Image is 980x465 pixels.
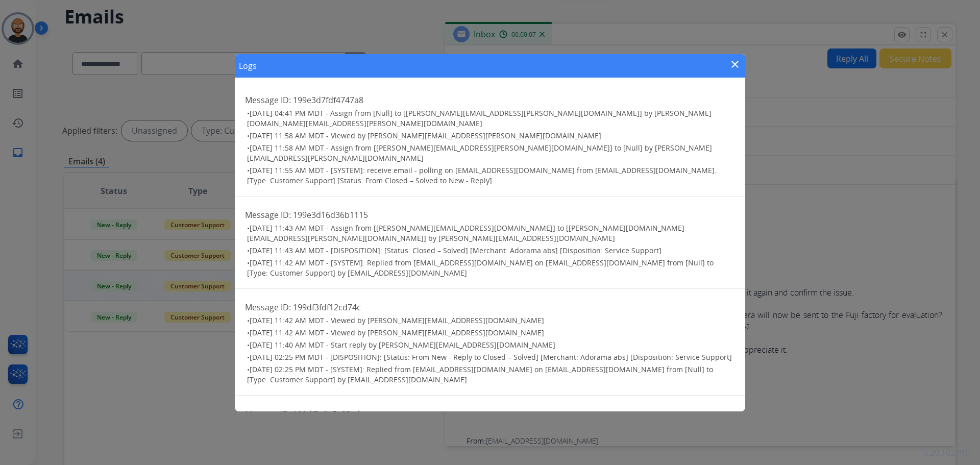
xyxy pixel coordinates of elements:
span: Message ID: [245,302,291,313]
h3: • [247,165,735,186]
span: [DATE] 02:25 PM MDT - [SYSTEM]: Replied from [EMAIL_ADDRESS][DOMAIN_NAME] on [EMAIL_ADDRESS][DOMA... [247,364,713,384]
span: [DATE] 11:58 AM MDT - Viewed by [PERSON_NAME][EMAIL_ADDRESS][PERSON_NAME][DOMAIN_NAME] [250,131,601,140]
p: 0.20.1027RC [923,447,970,459]
h3: • [247,131,735,141]
h3: • [247,108,735,129]
span: Message ID: [245,209,291,221]
span: [DATE] 11:43 AM MDT - [DISPOSITION]: [Status: Closed – Solved] [Merchant: Adorama abs] [Dispositi... [250,246,661,255]
span: 199e3d7fdf4747a8 [293,94,363,106]
span: [DATE] 11:58 AM MDT - Assign from [[PERSON_NAME][EMAIL_ADDRESS][PERSON_NAME][DOMAIN_NAME]] to [Nu... [247,143,712,163]
span: [DATE] 11:42 AM MDT - Viewed by [PERSON_NAME][EMAIL_ADDRESS][DOMAIN_NAME] [250,328,544,337]
span: 199df3c0a5a98cde [293,408,364,420]
h3: • [247,246,735,256]
span: [DATE] 11:43 AM MDT - Assign from [[PERSON_NAME][EMAIL_ADDRESS][DOMAIN_NAME]] to [[PERSON_NAME][D... [247,223,684,243]
span: 199e3d16d36b1115 [293,209,368,221]
h3: • [247,258,735,278]
mat-icon: close [729,58,741,70]
h3: • [247,223,735,243]
span: [DATE] 11:42 AM MDT - Viewed by [PERSON_NAME][EMAIL_ADDRESS][DOMAIN_NAME] [250,315,544,325]
h1: Logs [239,60,257,72]
span: [DATE] 02:25 PM MDT - [DISPOSITION]: [Status: From New - Reply to Closed – Solved] [Merchant: Ado... [250,352,732,362]
h3: • [247,352,735,362]
span: [DATE] 11:40 AM MDT - Start reply by [PERSON_NAME][EMAIL_ADDRESS][DOMAIN_NAME] [250,340,555,350]
span: [DATE] 11:42 AM MDT - [SYSTEM]: Replied from [EMAIL_ADDRESS][DOMAIN_NAME] on [EMAIL_ADDRESS][DOMA... [247,258,714,278]
h3: • [247,143,735,163]
span: [DATE] 11:55 AM MDT - [SYSTEM]: receive email - polling on [EMAIL_ADDRESS][DOMAIN_NAME] from [EMA... [247,165,717,185]
span: [DATE] 04:41 PM MDT - Assign from [Null] to [[PERSON_NAME][EMAIL_ADDRESS][PERSON_NAME][DOMAIN_NAM... [247,108,712,128]
h3: • [247,328,735,338]
span: Message ID: [245,408,291,420]
h3: • [247,364,735,385]
span: Message ID: [245,94,291,106]
h3: • [247,340,735,350]
h3: • [247,315,735,326]
span: 199df3fdf12cd74c [293,302,361,313]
